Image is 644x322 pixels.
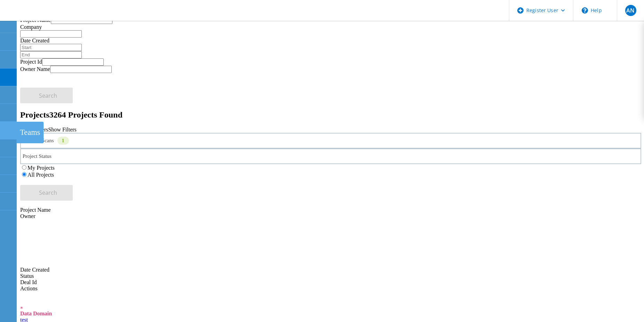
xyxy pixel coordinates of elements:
div: Project Status [20,148,641,164]
div: Date Created [20,219,641,273]
label: My Projects [28,165,55,171]
label: Project Id [20,59,42,65]
div: 1 [57,137,69,145]
b: Projects [20,110,49,119]
svg: \n [582,7,588,14]
span: AN [626,8,635,13]
a: Show Filters [48,127,76,132]
button: Search [20,88,73,103]
label: All Projects [28,172,54,178]
button: Search [20,185,73,201]
label: Owner Name [20,66,50,72]
span: Search [39,92,57,99]
div: Project Name [20,207,641,213]
div: Status [20,273,641,279]
label: Company [20,24,42,30]
span: Search [39,189,57,196]
label: Date Created [20,38,49,43]
div: Selected Scans [20,133,641,148]
span: Data Domain [20,311,52,316]
a: Live Optics Dashboard [7,14,82,19]
div: Deal Id [20,279,641,285]
div: Actions [20,285,641,292]
div: Owner [20,213,641,219]
div: Teams [20,128,40,137]
input: Start [20,44,82,51]
input: End [20,51,82,58]
span: 3264 Projects Found [49,110,123,119]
